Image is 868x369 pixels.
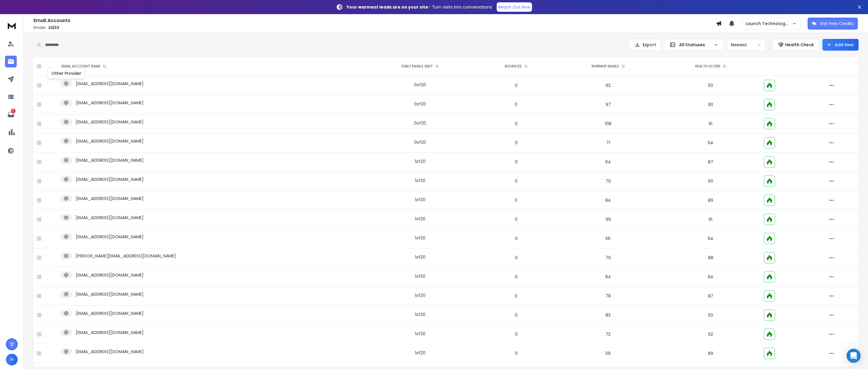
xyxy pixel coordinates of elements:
p: DAILY EMAILS SENT [402,64,433,69]
td: 87 [661,287,760,306]
td: 93 [661,76,760,95]
td: 90 [661,95,760,114]
td: 71 [556,133,661,153]
td: 90 [661,172,760,191]
p: 0 [480,255,552,261]
button: Get Free Credits [808,18,858,29]
td: 64 [556,153,661,172]
div: 1 of 20 [415,197,425,203]
p: [EMAIL_ADDRESS][DOMAIN_NAME] [76,215,144,221]
div: 1 of 20 [415,178,425,183]
p: 0 [480,82,552,88]
div: Other Provider [48,68,85,79]
td: 87 [661,153,760,172]
div: 1 of 20 [415,331,425,337]
p: Reach Out Now [498,4,530,10]
p: [EMAIL_ADDRESS][DOMAIN_NAME] [76,176,144,182]
td: 56 [556,229,661,248]
td: 93 [661,306,760,325]
div: 1 of 20 [415,158,425,164]
button: Health Check [773,39,819,51]
td: 84 [556,191,661,210]
p: [EMAIL_ADDRESS][DOMAIN_NAME] [76,310,144,316]
td: 91 [661,114,760,133]
p: [EMAIL_ADDRESS][DOMAIN_NAME] [76,157,144,163]
p: 0 [480,159,552,165]
div: 1 of 20 [415,235,425,241]
p: [EMAIL_ADDRESS][DOMAIN_NAME] [76,138,144,144]
button: H [6,354,18,365]
p: [PERSON_NAME][EMAIL_ADDRESS][DOMAIN_NAME] [76,253,176,259]
td: 88 [661,248,760,267]
p: 0 [480,350,552,356]
div: 1 of 20 [415,216,425,222]
p: BOUNCES [505,64,522,69]
td: 92 [661,325,760,344]
p: 0 [480,331,552,337]
td: 84 [556,267,661,287]
div: EMAIL ACCOUNT NAME [61,64,106,69]
p: WARMUP EMAILS [591,64,619,69]
div: 1 of 20 [415,350,425,356]
td: 83 [556,306,661,325]
td: 59 [556,344,661,363]
td: 91 [661,210,760,229]
td: 99 [556,210,661,229]
p: [EMAIL_ADDRESS][DOMAIN_NAME] [76,349,144,355]
div: 0 of 20 [414,120,426,126]
td: 78 [556,287,661,306]
p: 0 [480,102,552,107]
p: – Turn visits into conversations [347,4,492,10]
p: All Statuses [679,42,711,48]
p: [EMAIL_ADDRESS][DOMAIN_NAME] [76,234,144,240]
button: Newest [727,39,765,51]
td: 70 [556,248,661,267]
td: 97 [556,95,661,114]
h1: Email Accounts [34,17,716,24]
p: HEALTH SCORE [695,64,720,69]
td: 92 [556,76,661,95]
p: [EMAIL_ADDRESS][DOMAIN_NAME] [76,330,144,335]
p: Emails : [34,25,716,30]
div: 1 of 20 [415,254,425,260]
p: [EMAIL_ADDRESS][DOMAIN_NAME] [76,100,144,106]
td: 72 [556,325,661,344]
p: 0 [480,293,552,299]
td: 89 [661,191,760,210]
a: Reach Out Now [497,2,532,12]
p: 0 [480,216,552,222]
p: 1 [11,109,16,113]
p: Launch Technology Group [746,21,792,27]
p: 0 [480,274,552,280]
p: 0 [480,312,552,318]
p: 0 [480,236,552,241]
td: 94 [661,133,760,153]
p: [EMAIL_ADDRESS][DOMAIN_NAME] [76,291,144,297]
div: 1 of 20 [415,273,425,279]
button: Export [629,39,661,51]
p: [EMAIL_ADDRESS][DOMAIN_NAME] [76,272,144,278]
div: 1 of 20 [415,312,425,317]
p: [EMAIL_ADDRESS][DOMAIN_NAME] [76,119,144,125]
div: 1 of 20 [415,292,425,298]
p: 0 [480,178,552,184]
p: [EMAIL_ADDRESS][DOMAIN_NAME] [76,81,144,87]
td: 108 [556,114,661,133]
td: 94 [661,267,760,287]
span: 23 / 23 [48,25,59,30]
p: Get Free Credits [820,21,854,27]
p: [EMAIL_ADDRESS][DOMAIN_NAME] [76,196,144,201]
td: 79 [556,172,661,191]
p: 0 [480,197,552,203]
td: 94 [661,229,760,248]
a: 1 [5,109,17,120]
div: 0 of 20 [414,82,426,88]
p: 0 [480,121,552,127]
div: Open Intercom Messenger [847,349,861,363]
div: 0 of 20 [414,101,426,107]
img: logo [6,20,18,31]
p: 0 [480,140,552,146]
p: Health Check [785,42,814,48]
